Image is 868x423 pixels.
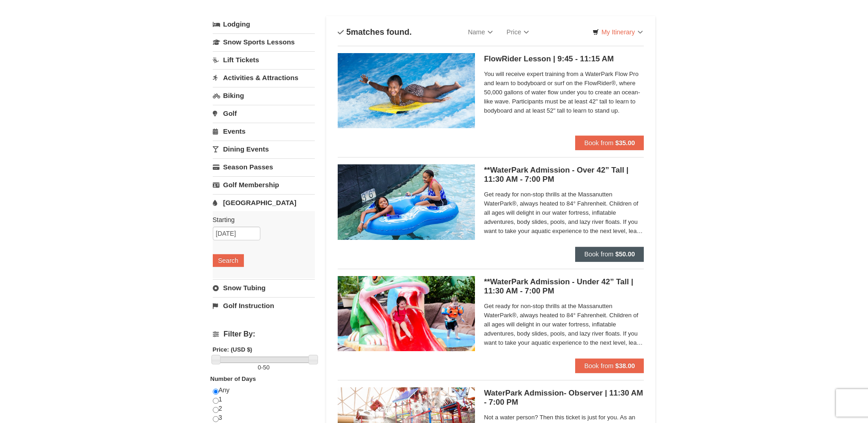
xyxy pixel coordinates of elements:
strong: $38.00 [615,362,635,369]
button: Book from $50.00 [575,247,644,261]
h5: **WaterPark Admission - Over 42” Tall | 11:30 AM - 7:00 PM [484,166,644,184]
strong: Price: (USD $) [213,346,253,353]
a: My Itinerary [587,25,648,39]
button: Book from $35.00 [575,136,644,150]
label: Starting [213,215,308,224]
span: 50 [263,364,270,371]
a: Golf Instruction [213,297,315,314]
a: Activities & Attractions [213,69,315,86]
a: Golf [213,105,315,122]
a: Name [461,23,500,41]
span: Get ready for non-stop thrills at the Massanutten WaterPark®, always heated to 84° Fahrenheit. Ch... [484,302,644,347]
strong: $50.00 [615,250,635,258]
img: 6619917-216-363963c7.jpg [338,53,475,128]
span: Get ready for non-stop thrills at the Massanutten WaterPark®, always heated to 84° Fahrenheit. Ch... [484,190,644,236]
button: Search [213,254,244,267]
a: [GEOGRAPHIC_DATA] [213,194,315,211]
h5: **WaterPark Admission - Under 42” Tall | 11:30 AM - 7:00 PM [484,277,644,296]
span: Book from [584,362,614,369]
span: Book from [584,250,614,258]
h5: WaterPark Admission- Observer | 11:30 AM - 7:00 PM [484,389,644,407]
a: Season Passes [213,158,315,175]
label: - [213,363,315,372]
a: Biking [213,87,315,104]
button: Book from $38.00 [575,358,644,373]
img: 6619917-732-e1c471e4.jpg [338,276,475,351]
span: Book from [584,139,614,146]
span: You will receive expert training from a WaterPark Flow Pro and learn to bodyboard or surf on the ... [484,70,644,115]
h4: matches found. [338,27,412,37]
a: Snow Tubing [213,279,315,296]
a: Lift Tickets [213,51,315,68]
h5: FlowRider Lesson | 9:45 - 11:15 AM [484,54,644,64]
img: 6619917-720-80b70c28.jpg [338,164,475,239]
a: Dining Events [213,141,315,157]
strong: Number of Days [210,375,256,382]
span: 0 [258,364,261,371]
strong: $35.00 [615,139,635,146]
a: Snow Sports Lessons [213,33,315,50]
a: Price [500,23,536,41]
h4: Filter By: [213,330,315,338]
a: Golf Membership [213,176,315,193]
span: 5 [346,27,351,37]
a: Events [213,123,315,140]
a: Lodging [213,16,315,33]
